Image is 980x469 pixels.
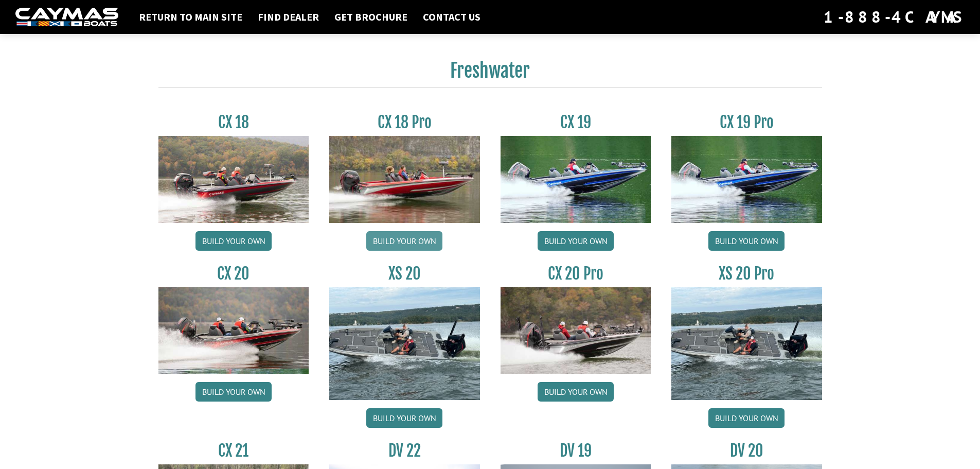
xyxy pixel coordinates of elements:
a: Build your own [195,231,272,251]
h3: CX 20 [158,264,309,283]
h3: CX 21 [158,441,309,460]
a: Build your own [538,231,614,251]
a: Contact Us [418,10,486,24]
a: Build your own [195,382,272,402]
h3: CX 18 [158,113,309,132]
img: CX-20Pro_thumbnail.jpg [501,287,651,374]
img: CX-18SS_thumbnail.jpg [329,136,480,222]
img: white-logo-c9c8dbefe5ff5ceceb0f0178aa75bf4bb51f6bca0971e226c86eb53dfe498488.png [15,8,118,27]
a: Return to main site [134,10,247,24]
h3: CX 19 [501,113,651,132]
img: CX19_thumbnail.jpg [671,136,822,222]
img: CX-18S_thumbnail.jpg [158,136,309,222]
h3: DV 19 [501,441,651,460]
a: Build your own [708,231,785,251]
a: Build your own [538,382,614,402]
a: Find Dealer [253,10,324,24]
h3: DV 22 [329,441,480,460]
h3: XS 20 [329,264,480,283]
h3: CX 18 Pro [329,113,480,132]
h3: XS 20 Pro [671,264,822,283]
div: 1-888-4CAYMAS [824,6,965,28]
a: Build your own [366,408,442,428]
img: CX-20_thumbnail.jpg [158,287,309,374]
h3: CX 20 Pro [501,264,651,283]
a: Get Brochure [329,10,413,24]
h3: DV 20 [671,441,822,460]
img: XS_20_resized.jpg [671,287,822,400]
a: Build your own [366,231,442,251]
a: Build your own [708,408,785,428]
img: CX19_thumbnail.jpg [501,136,651,222]
img: XS_20_resized.jpg [329,287,480,400]
h2: Freshwater [158,59,822,88]
h3: CX 19 Pro [671,113,822,132]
